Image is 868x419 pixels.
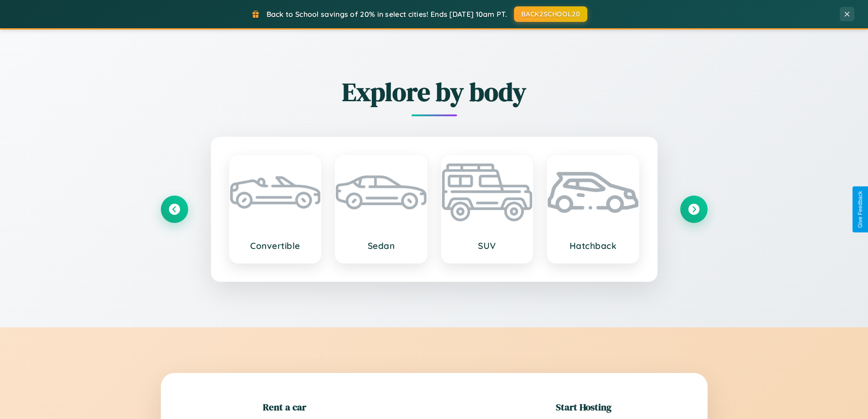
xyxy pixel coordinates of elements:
h2: Rent a car [263,400,306,414]
h3: SUV [451,240,524,251]
h3: Hatchback [557,240,629,251]
h3: Convertible [239,240,312,251]
h2: Explore by body [161,74,708,109]
h2: Start Hosting [556,400,611,414]
h3: Sedan [345,240,417,251]
button: BACK2SCHOOL20 [514,6,587,22]
div: Give Feedback [857,191,863,228]
span: Back to School savings of 20% in select cities! Ends [DATE] 10am PT. [267,10,507,19]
